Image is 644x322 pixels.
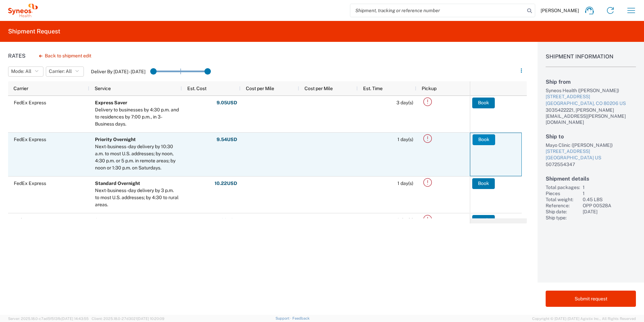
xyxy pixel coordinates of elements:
[546,93,636,107] a: [STREET_ADDRESS][GEOGRAPHIC_DATA], CO 80206 US
[396,100,413,105] span: 3 day(s)
[546,133,636,140] h2: Ship to
[14,217,46,223] span: FedEx Express
[217,136,237,143] strong: 9.54 USD
[546,53,636,67] h1: Shipment Information
[95,106,179,128] div: Delivery to businesses by 4:30 p.m. and to residences by 7:00 p.m., in 3-Business days.
[473,134,495,145] button: Book
[546,176,636,182] h2: Shipment details
[92,317,164,321] span: Client: 2025.18.0-27d3021
[13,86,28,91] span: Carrier
[8,66,43,77] button: Mode: All
[546,100,636,107] div: [GEOGRAPHIC_DATA], CO 80206 US
[61,317,89,321] span: [DATE] 14:43:55
[11,68,31,75] span: Mode: All
[137,317,164,321] span: [DATE] 10:20:09
[95,143,179,171] div: Next-business-day delivery by 10:30 a.m. to most U.S. addresses; by noon, 4:30 p.m. or 5 p.m. in ...
[95,181,140,186] b: Standard Overnight
[546,79,636,85] h2: Ship from
[546,184,580,190] div: Total packages:
[546,203,580,209] div: Reference:
[546,209,580,215] div: Ship date:
[8,53,26,59] h1: Rates
[14,181,46,186] span: FedEx Express
[95,137,136,142] b: Priority Overnight
[546,148,636,155] div: [STREET_ADDRESS]
[46,66,84,77] button: Carrier: All
[8,27,60,35] h2: Shipment Request
[532,316,636,322] span: Copyright © [DATE]-[DATE] Agistix Inc., All Rights Reserved
[583,184,636,190] div: 1
[217,100,237,106] strong: 9.05 USD
[49,68,72,75] span: Carrier: All
[422,86,437,91] span: Pickup
[216,217,237,223] strong: 11.22 USD
[546,196,580,203] div: Total weight:
[472,98,495,108] button: Book
[583,190,636,196] div: 1
[546,107,636,125] div: 3035422221, [PERSON_NAME][EMAIL_ADDRESS][PERSON_NAME][DOMAIN_NAME]
[472,215,495,226] button: Book
[215,180,237,187] strong: 10.22 USD
[546,93,636,100] div: [STREET_ADDRESS]
[546,190,580,196] div: Pieces
[397,217,413,223] span: 2 day(s)
[546,291,636,307] button: Submit request
[95,217,107,223] b: 2Day
[214,178,237,189] button: 10.22USD
[304,86,333,91] span: Cost per Mile
[363,86,383,91] span: Est. Time
[546,215,580,221] div: Ship type:
[246,86,274,91] span: Cost per Mile
[216,98,237,108] button: 9.05USD
[292,316,310,320] a: Feedback
[95,100,127,105] b: Express Saver
[541,7,579,14] span: [PERSON_NAME]
[546,148,636,161] a: [STREET_ADDRESS][GEOGRAPHIC_DATA] US
[91,69,146,75] label: Deliver By [DATE] - [DATE]
[546,87,636,93] div: Syneos Health ([PERSON_NAME])
[350,4,525,17] input: Shipment, tracking or reference number
[34,50,97,62] button: Back to shipment edit
[95,187,179,208] div: Next-business-day delivery by 3 p.m. to most U.S. addresses; by 4:30 to rural areas.
[546,155,636,161] div: [GEOGRAPHIC_DATA] US
[546,161,636,167] div: 5072554347
[583,203,636,209] div: OPP 00528A
[397,181,413,186] span: 1 day(s)
[8,317,89,321] span: Server: 2025.18.0-c7ad5f513fb
[583,196,636,203] div: 0.45 LBS
[187,86,206,91] span: Est. Cost
[95,86,111,91] span: Service
[472,178,495,189] button: Book
[397,137,413,142] span: 1 day(s)
[215,215,237,226] button: 11.22USD
[276,316,292,320] a: Support
[216,134,237,145] button: 9.54USD
[14,100,46,105] span: FedEx Express
[14,137,46,142] span: FedEx Express
[583,209,636,215] div: [DATE]
[546,142,636,148] div: Mayo Clinic ([PERSON_NAME])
